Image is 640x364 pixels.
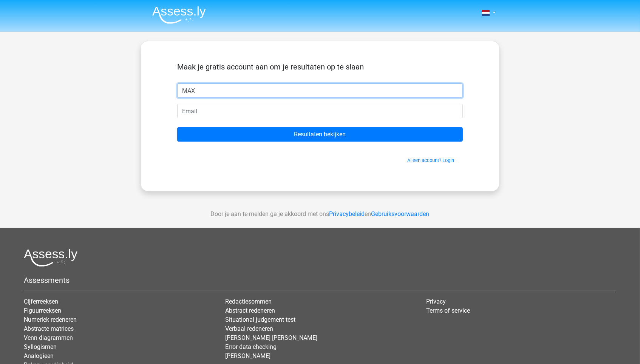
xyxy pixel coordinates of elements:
a: Situational judgement test [225,316,295,323]
a: Figuurreeksen [24,307,61,314]
a: Abstract redeneren [225,307,275,314]
a: Gebruiksvoorwaarden [371,210,430,217]
a: [PERSON_NAME] [225,352,271,359]
a: Syllogismen [24,343,57,350]
input: Resultaten bekijken [177,127,463,142]
a: Abstracte matrices [24,325,74,332]
a: Privacy [426,298,446,305]
a: Venn diagrammen [24,334,73,341]
a: Redactiesommen [225,298,272,305]
img: Assessly logo [24,249,77,267]
input: Email [177,104,463,118]
a: [PERSON_NAME] [PERSON_NAME] [225,334,317,341]
a: Privacybeleid [329,210,365,217]
a: Verbaal redeneren [225,325,273,332]
h5: Assessments [24,276,616,285]
a: Error data checking [225,343,277,350]
img: Assessly [152,6,206,24]
input: Voornaam [177,83,463,98]
a: Analogieen [24,352,54,359]
a: Terms of service [426,307,470,314]
a: Numeriek redeneren [24,316,77,323]
a: Al een account? Login [407,157,454,163]
h5: Maak je gratis account aan om je resultaten op te slaan [177,62,463,71]
a: Cijferreeksen [24,298,58,305]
